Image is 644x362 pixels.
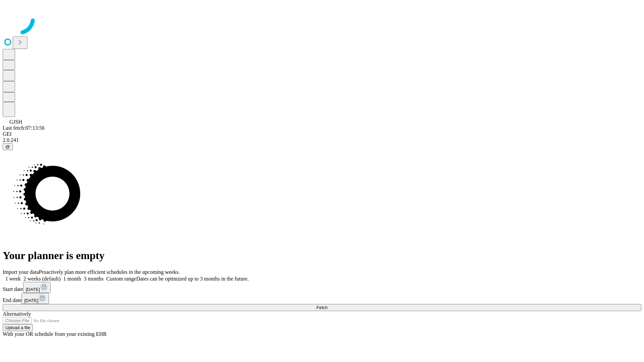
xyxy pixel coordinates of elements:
[3,249,641,262] h1: Your planner is empty
[24,298,38,303] span: [DATE]
[9,119,22,125] span: GJSH
[3,311,31,317] span: Alternatively
[136,276,249,282] span: Dates can be optimized up to 3 months in the future.
[23,282,51,293] button: [DATE]
[63,276,81,282] span: 1 month
[3,131,641,137] div: GEI
[3,304,641,311] button: Fetch
[3,324,33,331] button: Upload a file
[39,269,180,275] span: Proactively plan more efficient schedules in the upcoming weeks.
[3,125,45,131] span: Last fetch: 07:13:56
[26,287,40,292] span: [DATE]
[21,293,49,304] button: [DATE]
[3,282,641,293] div: Start date
[3,293,641,304] div: End date
[3,331,107,337] span: With your OR schedule from your existing EHR
[3,269,39,275] span: Import your data
[84,276,104,282] span: 3 months
[5,276,21,282] span: 1 week
[3,143,13,150] button: @
[3,137,641,143] div: 2.0.241
[5,144,10,149] span: @
[316,305,327,310] span: Fetch
[106,276,136,282] span: Custom range
[23,276,61,282] span: 2 weeks (default)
